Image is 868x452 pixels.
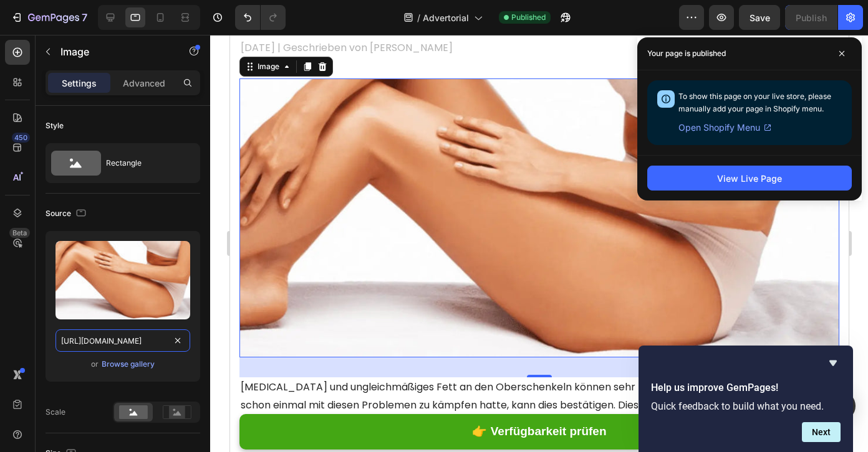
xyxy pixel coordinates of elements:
[12,133,30,143] div: 450
[235,5,286,30] div: Undo/Redo
[678,92,831,113] span: To show this page on your live store, please manually add your page in Shopify menu.
[46,407,65,418] div: Scale
[651,380,841,395] h2: Help us improve GemPages!
[123,77,165,90] p: Advanced
[62,77,97,90] p: Settings
[750,12,770,23] span: Save
[46,120,64,131] div: Style
[423,11,469,24] span: Advertorial
[739,5,780,30] button: Save
[417,11,420,24] span: /
[647,166,852,191] button: View Live Page
[55,329,190,352] input: https://example.com/image.jpg
[102,359,155,370] div: Browse gallery
[55,241,190,319] img: preview-image
[826,355,841,370] button: Hide survey
[101,358,155,370] button: Browse gallery
[46,205,89,222] div: Source
[82,10,87,25] p: 7
[651,400,841,412] p: Quick feedback to build what you need.
[785,5,837,30] button: Publish
[802,422,841,442] button: Next question
[91,357,99,372] span: or
[511,12,546,23] span: Published
[796,11,827,24] div: Publish
[678,120,760,135] span: Open Shopify Menu
[717,172,782,185] div: View Live Page
[242,389,376,405] p: 👉 Verfügbarkeit prüfen
[5,5,93,30] button: 7
[647,47,726,60] p: Your page is published
[651,355,841,442] div: Help us improve GemPages!
[106,149,182,177] div: Rectangle
[9,228,30,238] div: Beta
[230,35,849,452] iframe: Design area
[60,44,166,59] p: Image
